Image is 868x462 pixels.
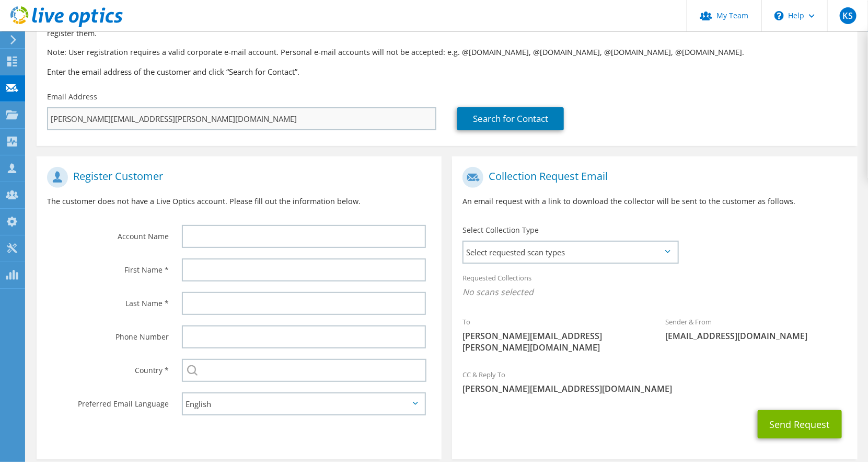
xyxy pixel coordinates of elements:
p: Note: User registration requires a valid corporate e-mail account. Personal e-mail accounts will ... [47,47,847,58]
label: First Name * [47,258,169,275]
h1: Register Customer [47,167,426,188]
span: [PERSON_NAME][EMAIL_ADDRESS][DOMAIN_NAME] [462,383,847,395]
label: Account Name [47,225,169,242]
div: CC & Reply To [452,364,857,400]
span: No scans selected [462,286,847,298]
span: KS [840,7,857,24]
span: [EMAIL_ADDRESS][DOMAIN_NAME] [665,330,847,342]
div: Requested Collections [452,267,857,306]
div: To [452,311,655,358]
label: Select Collection Type [462,225,539,235]
label: Last Name * [47,292,169,309]
svg: \n [774,11,784,20]
label: Country * [47,359,169,376]
button: Send Request [758,410,842,438]
p: An email request with a link to download the collector will be sent to the customer as follows. [462,196,847,207]
label: Email Address [47,92,97,102]
label: Preferred Email Language [47,392,169,409]
h3: Enter the email address of the customer and click “Search for Contact”. [47,66,847,77]
div: Sender & From [655,311,858,347]
a: Search for Contact [457,107,564,130]
span: Select requested scan types [464,242,677,263]
span: [PERSON_NAME][EMAIL_ADDRESS][PERSON_NAME][DOMAIN_NAME] [462,330,644,353]
label: Phone Number [47,325,169,342]
h1: Collection Request Email [462,167,841,188]
p: The customer does not have a Live Optics account. Please fill out the information below. [47,196,431,207]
